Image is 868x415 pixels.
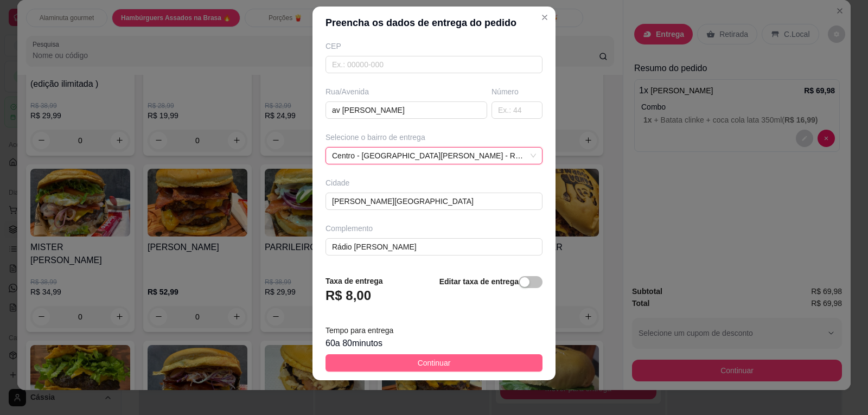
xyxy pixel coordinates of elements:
input: Ex.: 44 [492,101,542,119]
div: CEP [325,41,542,52]
div: Selecione o bairro de entrega [325,132,542,143]
div: 60 a 80 minutos [325,337,542,350]
h3: R$ 8,00 [325,287,371,304]
div: Cidade [325,177,542,188]
span: Centro - Santo Ângelo - RS - R$ 8,00 [332,148,536,164]
input: ex: próximo ao posto de gasolina [325,238,542,256]
strong: Editar taxa de entrega [439,277,519,286]
div: Rua/Avenida [325,86,487,97]
span: Tempo para entrega [325,326,393,335]
input: Ex.: Rua Oscar Freire [325,101,487,119]
span: Continuar [418,357,451,369]
header: Preencha os dados de entrega do pedido [312,7,556,39]
input: Ex.: 00000-000 [325,56,542,73]
button: Close [536,9,553,26]
strong: Taxa de entrega [325,277,383,285]
div: Número [492,86,542,97]
button: Continuar [325,354,542,372]
input: Ex.: Santo André [325,193,542,210]
div: Complemento [325,223,542,234]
